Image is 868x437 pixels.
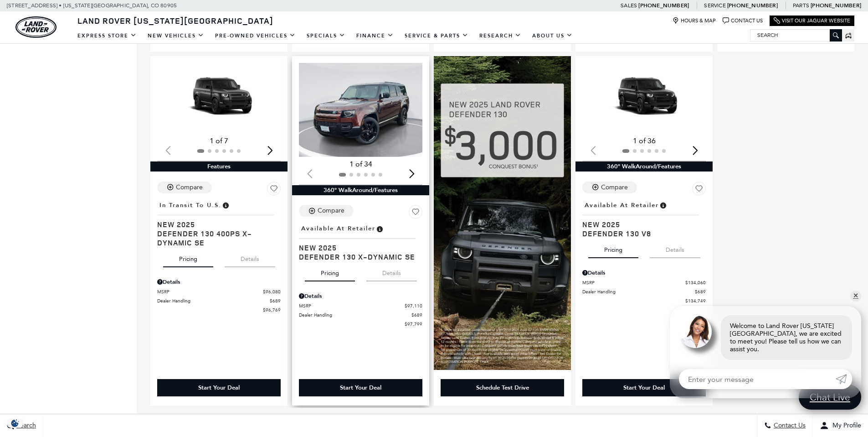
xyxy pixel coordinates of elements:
[305,261,355,281] button: pricing tab
[157,278,281,286] div: Pricing Details - Defender 130 400PS X-Dynamic SE
[301,28,351,44] a: Specials
[299,312,411,318] span: Dealer Handling
[588,238,638,258] button: pricing tab
[5,418,26,428] img: Opt-Out Icon
[157,220,274,229] span: New 2025
[727,2,778,9] a: [PHONE_NUMBER]
[366,261,417,281] button: details tab
[142,28,210,44] a: New Vehicles
[5,418,26,428] section: Click to Open Cookie Consent Modal
[406,164,418,184] div: Next slide
[685,279,706,286] span: $134,060
[299,205,354,217] button: Compare Vehicle
[225,247,275,267] button: details tab
[582,279,706,286] a: MSRP $134,060
[270,297,281,304] span: $689
[836,369,852,389] a: Submit
[299,63,424,157] img: 2025 LAND ROVER Defender 130 X-Dynamic SE 1
[157,288,263,295] span: MSRP
[299,243,416,252] span: New 2025
[723,17,763,24] a: Contact Us
[157,379,281,396] div: Start Your Deal
[157,63,282,133] img: 2025 LAND ROVER Defender 130 400PS X-Dynamic SE 1
[72,28,578,44] nav: Main Navigation
[623,384,665,392] div: Start Your Deal
[299,63,424,157] div: 1 / 2
[829,422,861,430] span: My Profile
[582,269,706,277] div: Pricing Details - Defender 130 V8
[157,182,212,193] button: Compare Vehicle
[72,15,279,26] a: Land Rover [US_STATE][GEOGRAPHIC_DATA]
[621,2,637,9] span: Sales
[292,185,429,195] div: 360° WalkAround/Features
[692,182,706,199] button: Save Vehicle
[405,321,422,328] span: $97,799
[157,136,281,146] div: 1 of 7
[659,200,667,210] span: Vehicle is in stock and ready for immediate delivery. Due to demand, availability is subject to c...
[198,384,240,392] div: Start Your Deal
[774,17,850,24] a: Visit Our Jaguar Website
[263,307,281,313] span: $96,769
[582,229,699,238] span: Defender 130 V8
[813,414,868,437] button: Open user profile menu
[299,302,422,309] a: MSRP $97,110
[264,140,276,160] div: Next slide
[299,252,416,261] span: Defender 130 X-Dynamic SE
[299,159,422,169] div: 1 of 34
[411,312,422,318] span: $689
[582,288,706,295] a: Dealer Handling $689
[150,161,288,172] div: Features
[582,136,706,146] div: 1 of 36
[299,312,422,318] a: Dealer Handling $689
[299,321,422,328] a: $97,799
[318,207,344,215] div: Compare
[375,224,384,234] span: Vehicle is in stock and ready for immediate delivery. Due to demand, availability is subject to c...
[582,297,706,304] a: $134,749
[221,200,230,210] span: Vehicle has shipped from factory of origin. Estimated time of delivery to Retailer is on average ...
[474,28,527,44] a: Research
[476,384,529,392] div: Schedule Test Drive
[299,222,422,261] a: Available at RetailerNew 2025Defender 130 X-Dynamic SE
[582,63,707,133] img: 2025 LAND ROVER Defender 130 V8 1
[299,379,422,396] div: Start Your Deal
[159,200,221,210] span: In Transit to U.S.
[157,229,274,247] span: Defender 130 400PS X-Dynamic SE
[582,63,707,133] div: 1 / 2
[267,182,281,199] button: Save Vehicle
[163,247,213,267] button: pricing tab
[340,384,381,392] div: Start Your Deal
[176,183,203,192] div: Compare
[157,63,282,133] div: 1 / 2
[601,183,628,192] div: Compare
[210,28,301,44] a: Pre-Owned Vehicles
[679,315,712,348] img: Agent profile photo
[157,297,270,304] span: Dealer Handling
[650,238,700,258] button: details tab
[695,288,706,295] span: $689
[299,302,405,309] span: MSRP
[585,200,659,210] span: Available at Retailer
[685,297,706,304] span: $134,749
[263,288,281,295] span: $96,080
[638,2,689,9] a: [PHONE_NUMBER]
[157,288,281,295] a: MSRP $96,080
[721,315,852,360] div: Welcome to Land Rover [US_STATE][GEOGRAPHIC_DATA], we are excited to meet you! Please tell us how...
[582,199,706,238] a: Available at RetailerNew 2025Defender 130 V8
[72,28,142,44] a: EXPRESS STORE
[157,199,281,247] a: In Transit to U.S.New 2025Defender 130 400PS X-Dynamic SE
[582,182,637,193] button: Compare Vehicle
[689,140,701,160] div: Next slide
[301,224,375,234] span: Available at Retailer
[771,422,806,430] span: Contact Us
[157,307,281,313] a: $96,769
[15,16,56,38] img: Land Rover
[351,28,399,44] a: Finance
[750,30,842,41] input: Search
[7,2,177,9] a: [STREET_ADDRESS] • [US_STATE][GEOGRAPHIC_DATA], CO 80905
[582,220,699,229] span: New 2025
[405,302,422,309] span: $97,110
[811,2,861,9] a: [PHONE_NUMBER]
[582,379,706,396] div: Start Your Deal
[77,15,273,26] span: Land Rover [US_STATE][GEOGRAPHIC_DATA]
[157,297,281,304] a: Dealer Handling $689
